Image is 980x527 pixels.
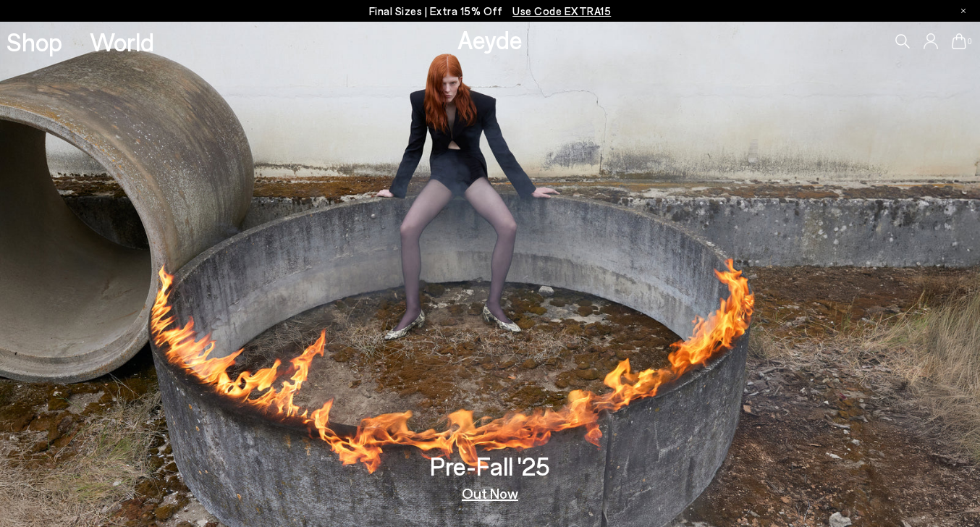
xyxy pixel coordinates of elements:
[430,453,550,478] h3: Pre-Fall '25
[7,29,62,54] a: Shop
[457,24,523,54] a: Aeyde
[90,29,154,54] a: World
[966,38,973,46] span: 0
[512,4,611,17] span: Navigate to /collections/ss25-final-sizes
[369,2,612,20] p: Final Sizes | Extra 15% Off
[952,33,966,49] a: 0
[462,486,518,500] a: Out Now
